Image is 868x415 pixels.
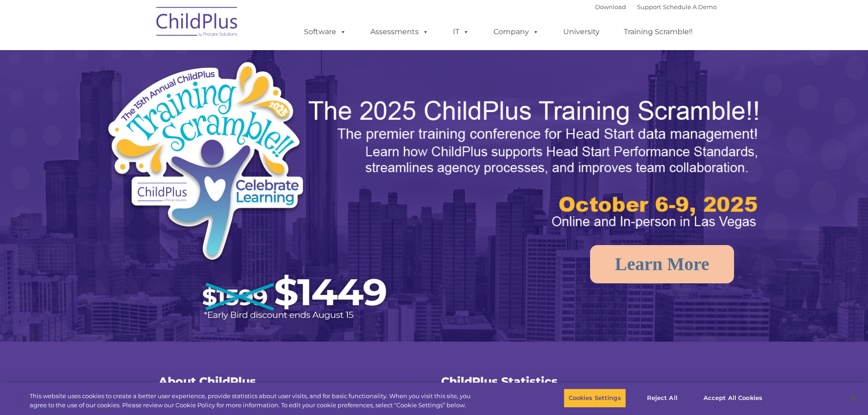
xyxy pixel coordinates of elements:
[615,23,702,41] a: Training Scramble!!
[361,23,438,41] a: Assessments
[484,23,548,41] a: Company
[159,374,256,388] span: About ChildPlus
[595,3,717,10] font: |
[595,3,626,10] a: Download
[295,23,355,41] a: Software
[663,3,717,10] a: Schedule A Demo
[590,245,734,283] a: Learn More
[843,388,863,408] button: Close
[699,389,767,408] button: Accept All Cookies
[444,23,478,41] a: IT
[634,389,691,408] button: Reject All
[637,3,661,10] a: Support
[30,392,478,410] div: This website uses cookies to create a better user experience, provide statistics about user visit...
[564,389,626,408] button: Cookies Settings
[441,374,558,388] span: ChildPlus Statistics
[554,23,609,41] a: University
[152,0,243,46] img: ChildPlus by Procare Solutions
